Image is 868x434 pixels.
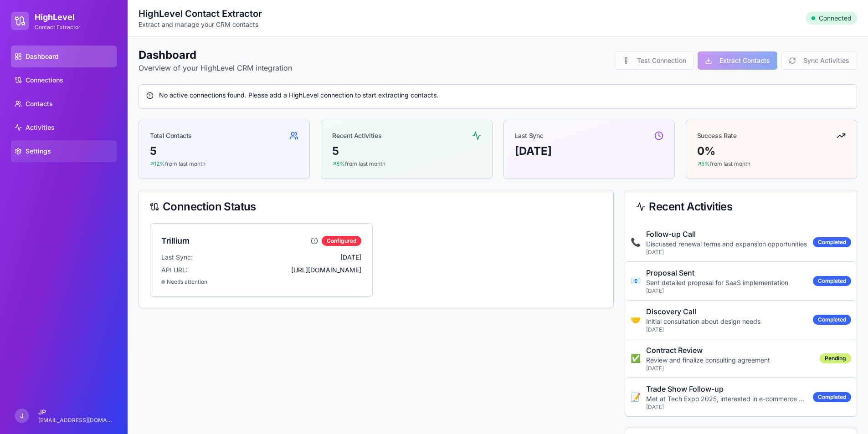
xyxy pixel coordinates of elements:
span: Connections [26,76,63,85]
div: completed [813,315,851,325]
a: Dashboard [11,46,117,67]
span: Needs attention [167,278,207,286]
h1: HighLevel [35,11,81,24]
p: Trade Show Follow-up [646,383,807,394]
span: Settings [26,147,51,156]
p: Follow-up Call [646,229,807,240]
div: completed [813,276,851,286]
a: Connections [11,69,117,91]
span: [DATE] [340,253,361,262]
p: Contract Review [646,345,814,356]
div: Connected [806,12,857,25]
p: Proposal Sent [646,267,807,278]
span: [URL][DOMAIN_NAME] [291,266,361,275]
div: 📞 [631,236,641,249]
h1: Dashboard [139,48,292,62]
a: Activities [11,117,117,138]
div: pending [820,353,851,363]
button: Settings [11,140,117,162]
div: completed [813,392,851,402]
p: Sent detailed proposal for SaaS implementation [646,278,807,287]
p: Review and finalize consulting agreement [646,356,814,365]
h2: HighLevel Contact Extractor [139,7,262,20]
div: configured [322,236,361,246]
div: ✅ [631,352,641,365]
div: Connection Status [150,201,602,212]
p: [DATE] [646,287,807,295]
p: [DATE] [646,365,814,372]
span: Contacts [26,99,53,108]
div: 🤝 [631,313,641,326]
p: [DATE] [646,403,807,411]
span: Activities [26,123,55,132]
p: Initial consultation about design needs [646,317,807,326]
p: Discovery Call [646,306,807,317]
p: Discussed renewal terms and expansion opportunities [646,240,807,249]
button: JJP[EMAIL_ADDRESS][DOMAIN_NAME] [7,405,120,427]
div: No active connections found. Please add a HighLevel connection to start extracting contacts. [146,91,849,100]
div: Trillium [161,235,189,247]
p: Contact Extractor [35,24,81,31]
p: JP [38,408,113,417]
a: Contacts [11,93,117,115]
div: 📧 [631,275,641,287]
span: API URL: [161,266,188,275]
span: J [15,408,29,423]
p: Extract and manage your CRM contacts [139,20,262,29]
div: 📝 [631,391,641,403]
p: Overview of your HighLevel CRM integration [139,62,292,73]
p: Met at Tech Expo 2025, interested in e-commerce solutions [646,394,807,403]
div: completed [813,237,851,247]
p: [EMAIL_ADDRESS][DOMAIN_NAME] [38,417,113,424]
span: Dashboard [26,52,59,61]
p: [DATE] [646,326,807,333]
div: Recent Activities [636,201,846,212]
span: Last Sync: [161,253,193,262]
p: [DATE] [646,249,807,256]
